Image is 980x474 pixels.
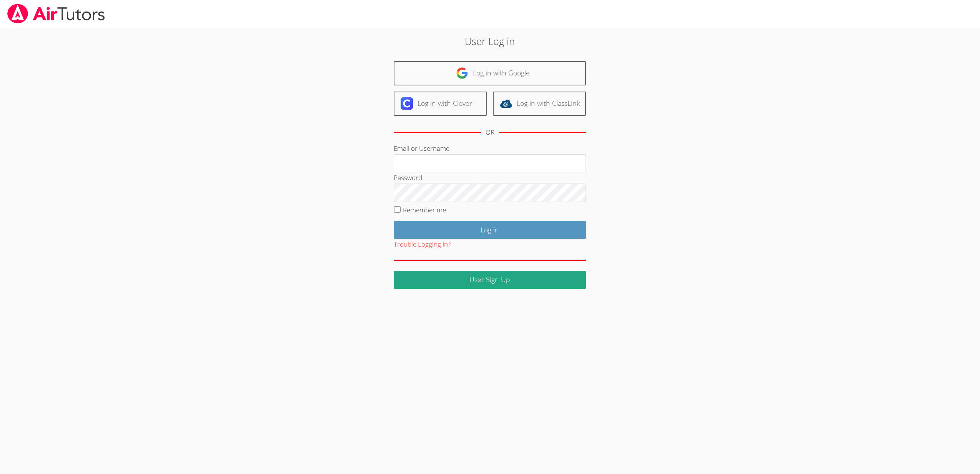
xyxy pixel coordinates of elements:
a: Log in with Google [394,61,586,85]
a: User Sign Up [394,271,586,289]
img: clever-logo-6eab21bc6e7a338710f1a6ff85c0baf02591cd810cc4098c63d3a4b26e2feb20.svg [401,97,413,110]
label: Email or Username [394,144,449,153]
div: OR [486,127,494,138]
a: Log in with ClassLink [493,92,586,116]
input: Log in [394,221,586,239]
img: google-logo-50288ca7cdecda66e5e0955fdab243c47b7ad437acaf1139b6f446037453330a.svg [456,67,468,79]
label: Password [394,173,422,182]
img: airtutors_banner-c4298cdbf04f3fff15de1276eac7730deb9818008684d7c2e4769d2f7ddbe033.png [7,4,106,23]
img: classlink-logo-d6bb404cc1216ec64c9a2012d9dc4662098be43eaf13dc465df04b49fa7ab582.svg [500,97,512,110]
h2: User Log in [225,34,754,48]
a: Log in with Clever [394,92,487,116]
label: Remember me [403,205,446,214]
button: Trouble Logging In? [394,239,451,250]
